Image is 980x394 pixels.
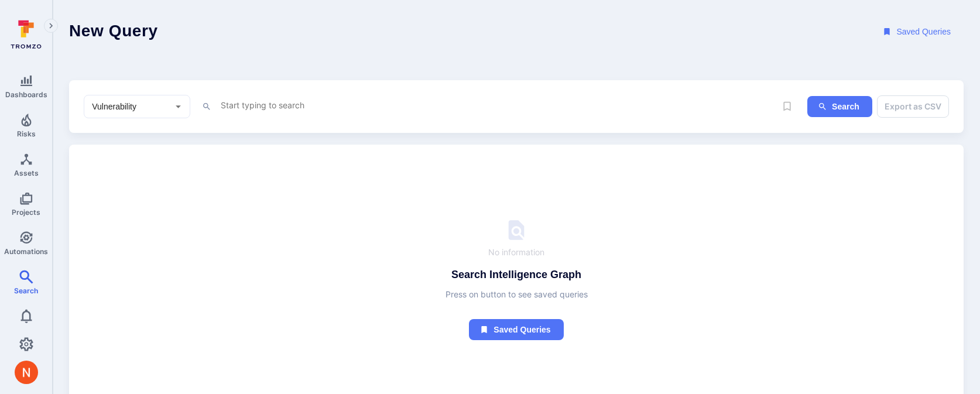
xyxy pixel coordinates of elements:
[15,361,38,384] div: Neeren Patki
[877,95,949,118] button: Export as CSV
[12,208,40,217] span: Projects
[446,289,588,300] span: Press on button to see saved queries
[5,90,47,99] span: Dashboards
[47,21,55,31] i: Expand navigation menu
[69,21,158,43] h1: New Query
[15,361,38,384] img: ACg8ocIprwjrgDQnDsNSk9Ghn5p5-B8DpAKWoJ5Gi9syOE4K59tr4Q=s96-c
[44,19,58,33] button: Expand navigation menu
[469,300,563,341] a: Saved queries
[4,247,48,256] span: Automations
[14,286,38,295] span: Search
[451,268,581,282] h4: Search Intelligence Graph
[14,169,39,177] span: Assets
[171,99,186,114] button: Open
[807,96,872,118] button: ig-search
[17,129,36,138] span: Risks
[220,98,776,112] textarea: Intelligence Graph search area
[872,21,964,43] button: Saved Queries
[488,246,544,258] span: No information
[776,95,798,117] span: Save query
[469,319,563,341] button: Saved queries
[90,101,167,112] input: Select basic entity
